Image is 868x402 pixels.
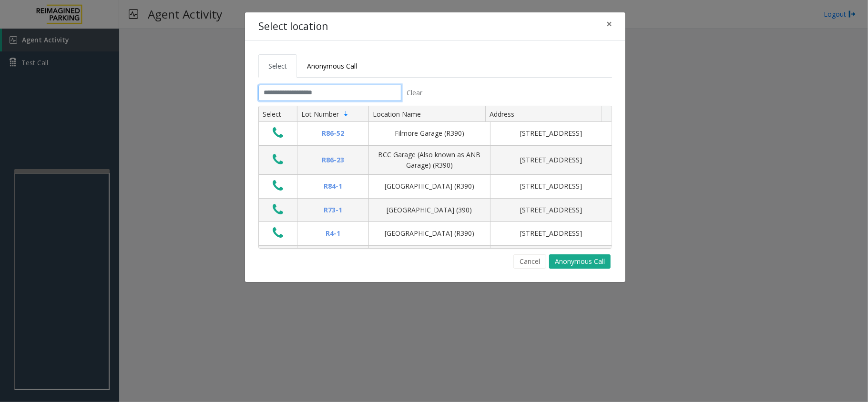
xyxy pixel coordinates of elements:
[375,128,484,139] div: Filmore Garage (R390)
[259,106,612,248] div: Data table
[513,254,546,269] button: Cancel
[373,110,421,119] span: Location Name
[303,228,363,239] div: R4-1
[401,85,428,101] button: Clear
[303,128,363,139] div: R86-52
[375,181,484,191] div: [GEOGRAPHIC_DATA] (R390)
[600,12,619,36] button: Close
[496,205,606,215] div: [STREET_ADDRESS]
[496,128,606,139] div: [STREET_ADDRESS]
[268,61,287,70] span: Select
[606,17,612,30] span: ×
[375,205,484,215] div: [GEOGRAPHIC_DATA] (390)
[375,150,484,171] div: BCC Garage (Also known as ANB Garage) (R390)
[496,228,606,239] div: [STREET_ADDRESS]
[303,181,363,191] div: R84-1
[303,155,363,165] div: R86-23
[301,110,339,119] span: Lot Number
[490,110,514,119] span: Address
[258,54,612,78] ul: Tabs
[307,61,357,70] span: Anonymous Call
[342,110,350,118] span: Sortable
[549,254,611,269] button: Anonymous Call
[303,205,363,215] div: R73-1
[375,228,484,239] div: [GEOGRAPHIC_DATA] (R390)
[259,106,297,122] th: Select
[258,19,328,34] h4: Select location
[496,155,606,165] div: [STREET_ADDRESS]
[496,181,606,191] div: [STREET_ADDRESS]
